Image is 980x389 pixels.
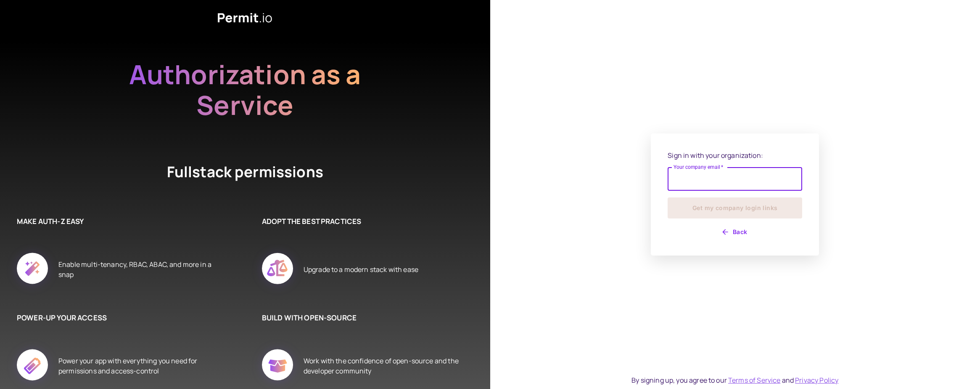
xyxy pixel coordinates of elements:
h4: Fullstack permissions [136,162,354,182]
p: Sign in with your organization: [668,150,802,160]
button: Back [668,225,802,239]
label: Your company email [674,163,724,171]
h6: MAKE AUTH-Z EASY [17,216,220,227]
div: Enable multi-tenancy, RBAC, ABAC, and more in a snap [58,243,220,296]
div: By signing up, you agree to our and [631,375,838,385]
h6: BUILD WITH OPEN-SOURCE [262,312,465,323]
a: Terms of Service [728,376,780,385]
h2: Authorization as a Service [102,59,388,120]
button: Get my company login links [668,197,802,218]
h6: ADOPT THE BEST PRACTICES [262,216,465,227]
div: Upgrade to a modern stack with ease [304,243,418,296]
a: Privacy Policy [795,376,838,385]
h6: POWER-UP YOUR ACCESS [17,312,220,323]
